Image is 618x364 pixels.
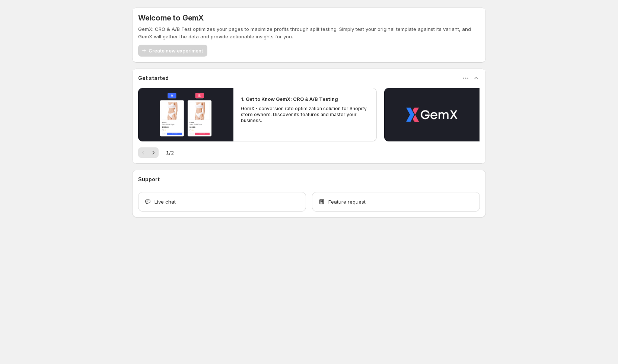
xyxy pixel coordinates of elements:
button: Play video [138,88,233,141]
h5: Welcome to GemX [138,13,204,22]
button: Play video [384,88,480,141]
span: Feature request [328,198,366,205]
span: Live chat [154,198,176,205]
button: Next [148,147,159,158]
p: GemX: CRO & A/B Test optimizes your pages to maximize profits through split testing. Simply test ... [138,25,480,40]
h2: 1. Get to Know GemX: CRO & A/B Testing [241,95,338,103]
nav: Pagination [138,147,159,158]
span: 1 / 2 [166,149,174,156]
p: GemX - conversion rate optimization solution for Shopify store owners. Discover its features and ... [241,106,369,124]
h3: Support [138,176,160,183]
h3: Get started [138,74,169,82]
